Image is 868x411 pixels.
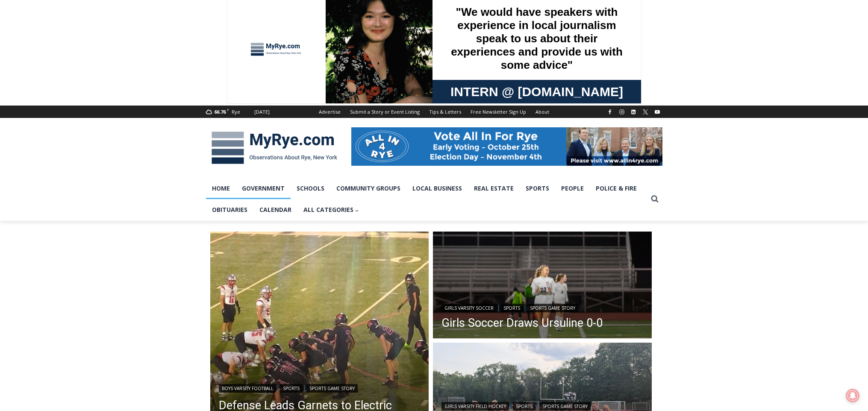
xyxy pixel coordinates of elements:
[206,178,647,221] nav: Primary Navigation
[206,178,236,199] a: Home
[539,402,591,411] a: Sports Game Story
[314,106,345,118] a: Advertise
[647,191,662,207] button: View Search Form
[224,85,396,104] span: Intern @ [DOMAIN_NAME]
[306,384,358,393] a: Sports Game Story
[90,74,94,82] div: 6
[605,107,615,117] a: Facebook
[628,107,638,117] a: Linkedin
[520,178,555,199] a: Sports
[206,199,253,220] a: Obituaries
[253,199,297,220] a: Calendar
[617,107,627,117] a: Instagram
[433,232,652,341] a: Read More Girls Soccer Draws Ursuline 0-0
[441,317,603,329] a: Girls Soccer Draws Ursuline 0-0
[254,108,270,116] div: [DATE]
[330,178,406,199] a: Community Groups
[291,178,330,199] a: Schools
[640,107,650,117] a: X
[351,127,662,166] img: All in for Rye
[500,304,523,312] a: Sports
[345,106,424,118] a: Submit a Story or Event Listing
[406,178,468,199] a: Local Business
[441,402,509,411] a: Girls Varsity Field Hockey
[527,304,578,312] a: Sports Game Story
[219,382,421,393] div: | |
[297,199,365,220] button: Child menu of All Categories
[227,107,229,112] span: F
[3,88,84,120] span: Open Tues. - Sun. [PHONE_NUMBER]
[424,106,466,118] a: Tips & Letters
[433,232,652,341] img: (PHOTO: Rye Girls Soccer's Clare Nemsick (#23) from September 11, 2025. Contributed.)
[206,83,414,106] a: Intern @ [DOMAIN_NAME]
[96,74,98,82] div: /
[216,0,404,83] div: "We would have speakers with experience in local journalism speak to us about their experiences a...
[590,178,643,199] a: Police & Fire
[652,107,662,117] a: YouTube
[555,178,590,199] a: People
[214,109,226,115] span: 66.76
[219,384,276,393] a: Boys Varsity Football
[513,402,536,411] a: Sports
[314,106,554,118] nav: Secondary Navigation
[88,53,126,102] div: "[PERSON_NAME]'s draw is the fine variety of pristine raw fish kept on hand"
[441,302,603,312] div: | |
[0,86,86,106] a: Open Tues. - Sun. [PHONE_NUMBER]
[7,86,114,106] h4: [PERSON_NAME] Read Sanctuary Fall Fest: [DATE]
[232,108,240,116] div: Rye
[468,178,520,199] a: Real Estate
[280,384,303,393] a: Sports
[206,126,343,170] img: MyRye.com
[441,304,497,312] a: Girls Varsity Soccer
[0,85,128,106] a: [PERSON_NAME] Read Sanctuary Fall Fest: [DATE]
[441,400,643,411] div: | |
[466,106,531,118] a: Free Newsletter Sign Up
[90,24,124,72] div: Two by Two Animal Haven & The Nature Company: The Wild World of Animals
[531,106,554,118] a: About
[236,178,291,199] a: Government
[100,74,104,82] div: 6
